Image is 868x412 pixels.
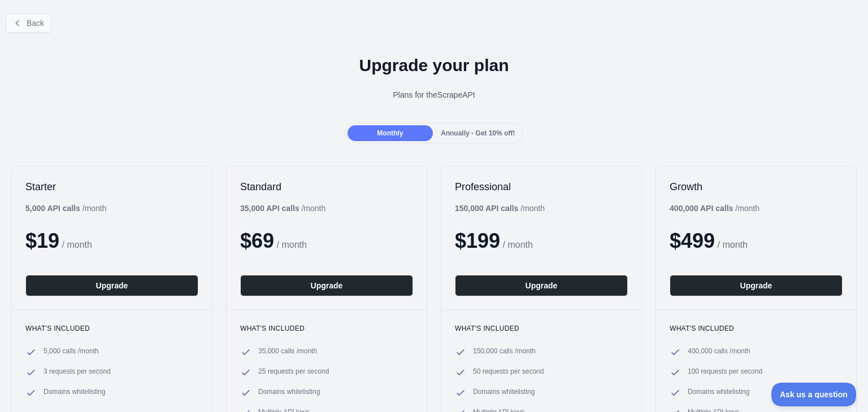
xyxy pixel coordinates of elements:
span: / month [503,240,533,249]
b: 400,000 API calls [670,204,733,213]
div: / month [670,203,759,214]
span: / month [718,240,748,249]
span: $ 199 [455,229,500,252]
div: / month [240,203,325,214]
iframe: Help Scout Beacon - Open [771,383,857,406]
b: 150,000 API calls [455,204,518,213]
div: / month [455,203,545,214]
span: $ 499 [670,229,715,252]
h2: Standard [240,180,413,194]
h2: Professional [455,180,628,194]
h2: Growth [670,180,843,194]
